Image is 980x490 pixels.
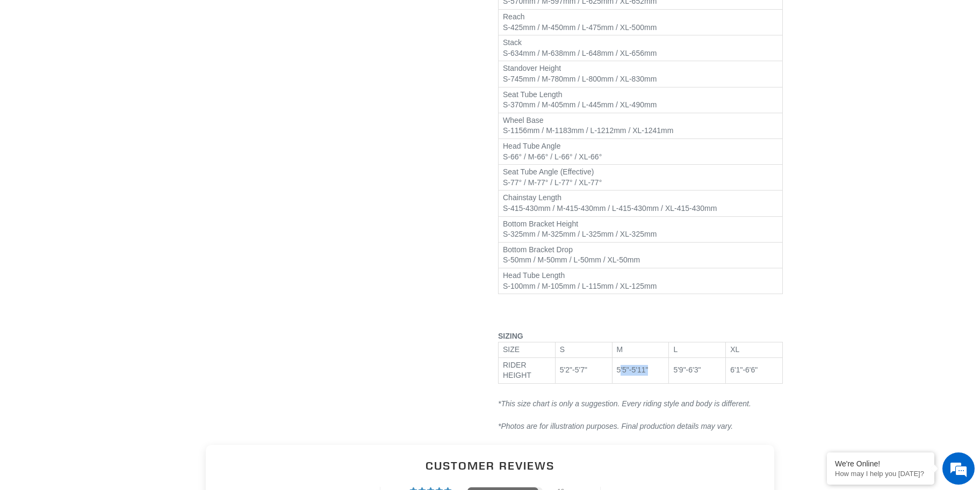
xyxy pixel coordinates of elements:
img: d_696896380_company_1647369064580_696896380 [34,54,61,81]
td: Standover Height S-745mm / M-780mm / L-800mm / XL-830mm [499,61,783,87]
div: 5'5"-5'11" [617,365,665,376]
td: Seat Tube Angle (Effective) S-77° / M-77° / L-77° / XL-77° [499,165,783,191]
div: RIDER HEIGHT [503,360,551,381]
p: How may I help you today? [835,470,926,478]
div: Minimize live chat window [176,5,202,31]
td: Seat Tube Length S-370mm / M-405mm / L-445mm / XL-490mm [499,87,783,113]
span: SIZING [498,332,523,340]
td: Head Tube Angle S-66° / M-66° / L-66° / XL-66° [499,139,783,165]
div: 5'9"-6'3" [673,365,721,376]
div: 6'1"-6'6" [730,365,778,376]
div: M [617,345,665,355]
span: *Photos are for illustration purposes. Final production details may vary. [498,422,733,430]
em: *This size chart is only a suggestion. Every riding style and body is different. [498,399,751,408]
td: S [555,342,612,358]
textarea: Type your message and hit 'Enter' [5,293,205,331]
td: Head Tube Length S-100mm / M-105mm / L-115mm / XL-125mm [499,268,783,294]
td: Bottom Bracket Height S-325mm / M-325mm / L-325mm / XL-325mm [499,216,783,242]
td: Chainstay Length S-415-430mm / M-415-430mm / L-415-430mm / XL-415-430mm [499,191,783,216]
div: SIZE [503,345,551,355]
div: L [673,345,721,355]
h2: Customer Reviews [214,458,766,473]
td: Bottom Bracket Drop S-50mm / M-50mm / L-50mm / XL-50mm [499,242,783,268]
div: Chat with us now [72,60,197,74]
div: XL [730,345,778,355]
td: Reach S-425mm / M-450mm / L-475mm / XL-500mm [499,10,783,35]
div: We're Online! [835,459,926,468]
div: Navigation go back [12,59,28,75]
div: 5'2"-5'7" [560,365,608,376]
td: Wheel Base S-1156mm / M-1183mm / L-1212mm / XL-1241mm [499,113,783,138]
td: Stack S-634mm / M-638mm / L-648mm / XL-656mm [499,35,783,61]
span: We're online! [62,135,148,244]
